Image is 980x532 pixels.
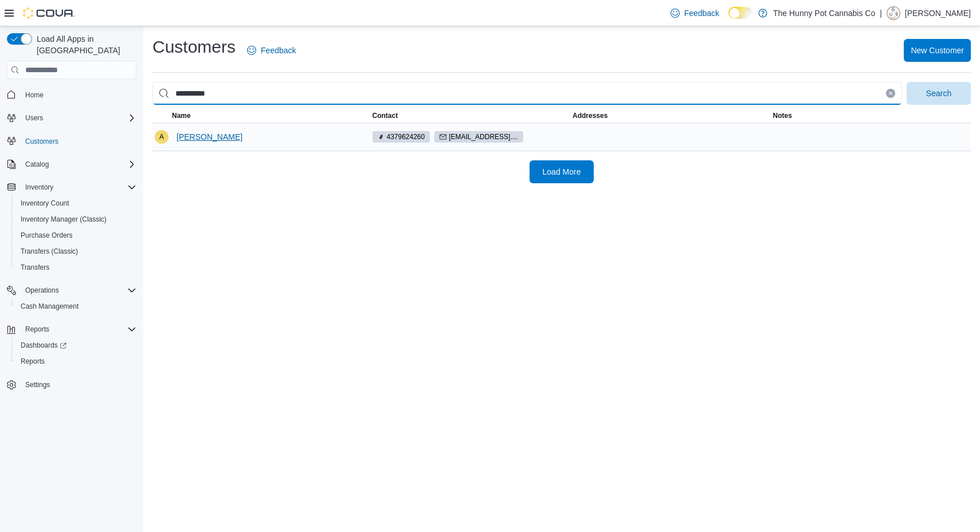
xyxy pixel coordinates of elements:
button: Users [2,110,141,126]
button: Inventory [2,179,141,195]
span: Operations [21,283,136,297]
span: Inventory Count [21,199,69,208]
span: [PERSON_NAME] [177,131,242,143]
a: Dashboards [11,337,141,353]
span: Feedback [261,45,296,56]
span: Inventory Count [16,196,136,210]
button: Load More [530,160,594,183]
button: Customers [2,133,141,149]
a: Reports [16,354,49,368]
span: Purchase Orders [16,228,136,242]
span: New Customer [911,45,964,56]
button: Settings [2,376,141,393]
button: Transfers (Classic) [11,243,141,259]
a: Dashboards [16,338,71,352]
span: Inventory [21,180,136,194]
span: Reports [21,357,45,366]
a: Purchase Orders [16,228,77,242]
button: Home [2,86,141,103]
a: Transfers (Classic) [16,245,83,258]
span: Home [25,90,44,100]
span: Feedback [684,7,719,19]
span: Inventory Manager (Classic) [16,212,136,226]
button: Catalog [21,157,53,171]
span: Load More [543,166,581,178]
button: Reports [2,321,141,337]
button: [PERSON_NAME] [172,125,247,148]
nav: Complex example [7,81,136,423]
span: Transfers (Classic) [16,245,136,258]
button: Inventory [21,180,58,194]
span: Inventory [25,183,53,192]
a: Customers [21,135,63,148]
span: Users [21,111,136,125]
button: Catalog [2,156,141,172]
span: Settings [21,377,136,392]
span: A [159,130,164,144]
button: New Customer [904,39,971,62]
span: Catalog [21,157,136,171]
button: Cash Management [11,298,141,314]
p: | [880,6,882,20]
span: Transfers (Classic) [21,247,78,256]
span: [EMAIL_ADDRESS].... [449,132,518,142]
span: Reports [16,354,136,368]
button: Reports [11,353,141,369]
span: Notes [773,111,792,120]
span: Reports [25,325,49,334]
div: Amber [155,130,168,144]
span: 4379624260 [373,131,430,143]
span: Purchase Orders [21,231,73,240]
p: The Hunny Pot Cannabis Co [773,6,875,20]
span: Dashboards [16,338,136,352]
button: Transfers [11,259,141,275]
span: Users [25,113,43,123]
button: Operations [21,283,64,297]
a: Inventory Manager (Classic) [16,212,111,226]
button: Reports [21,322,54,336]
a: Feedback [242,39,300,62]
input: Dark Mode [728,7,752,19]
span: amlbruff@gmail.... [434,131,523,143]
span: Operations [25,286,59,295]
a: Home [21,88,48,102]
span: Inventory Manager (Classic) [21,215,107,224]
div: Dillon Marquez [887,6,900,20]
span: Transfers [16,261,136,274]
a: Transfers [16,261,54,274]
p: [PERSON_NAME] [905,6,971,20]
span: Home [21,87,136,101]
span: Customers [21,134,136,148]
span: Addresses [573,111,607,120]
button: Inventory Manager (Classic) [11,211,141,227]
button: Inventory Count [11,195,141,211]
span: Dashboards [21,341,66,350]
span: Contact [373,111,398,120]
span: Catalog [25,160,49,169]
span: 4379624260 [387,132,425,142]
button: Users [21,111,48,125]
a: Feedback [666,2,724,25]
span: Settings [25,380,50,389]
button: Purchase Orders [11,227,141,243]
span: Customers [25,137,58,146]
button: Clear input [886,89,895,98]
a: Cash Management [16,300,83,313]
h1: Customers [152,36,236,58]
span: Name [172,111,191,120]
button: Search [907,82,971,105]
a: Settings [21,378,54,392]
span: Search [926,88,951,99]
span: Reports [21,322,136,336]
a: Inventory Count [16,196,74,210]
button: Operations [2,282,141,298]
span: Cash Management [16,300,136,313]
span: Cash Management [21,302,79,311]
span: Transfers [21,263,49,272]
img: Cova [23,7,75,19]
span: Load All Apps in [GEOGRAPHIC_DATA] [32,33,136,56]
